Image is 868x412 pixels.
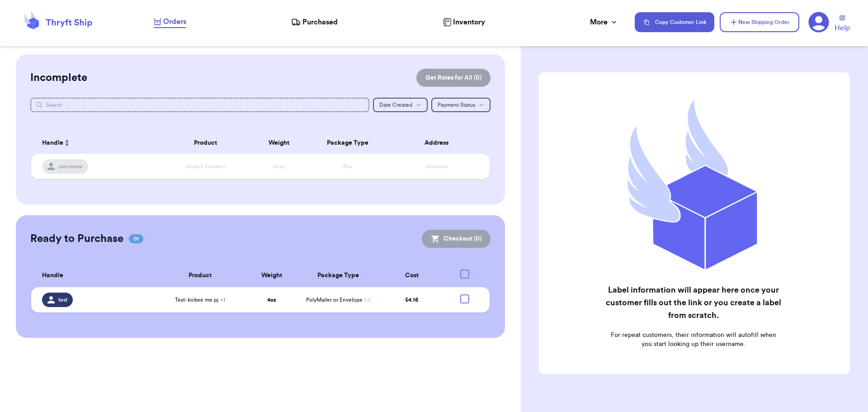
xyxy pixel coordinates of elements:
[306,132,389,154] th: Package Type
[30,71,87,85] h2: Incomplete
[163,16,186,27] span: Orders
[378,264,445,287] th: Cost
[590,17,618,28] div: More
[175,296,225,303] span: Test- kickee me pj
[720,12,799,32] button: New Shipping Order
[835,23,850,33] span: Help
[42,138,63,148] span: Handle
[220,297,225,303] span: + 1
[58,163,83,170] span: username
[156,264,245,287] th: Product
[605,331,782,349] p: For repeat customers, their information will autofill when you start looking up their username.
[389,132,490,154] th: Address
[273,164,285,169] span: xx oz
[635,12,714,32] button: Copy Customer Link
[453,17,485,28] span: Inventory
[129,234,143,243] span: 01
[63,137,71,148] button: Sort ascending
[443,17,485,28] a: Inventory
[438,102,475,108] span: Payment Status
[245,264,298,287] th: Weight
[835,15,850,33] a: Help
[186,164,225,169] span: Striped Sweater
[373,98,428,112] button: Date Created
[605,284,782,322] h2: Label information will appear here once your customer fills out the link or you create a label fr...
[379,102,412,108] span: Date Created
[267,297,276,303] strong: 4 oz
[30,98,370,112] input: Search
[405,297,418,303] span: $ 4.16
[426,164,448,169] span: xxxxxxxx
[251,132,307,154] th: Weight
[30,232,123,246] h2: Ready to Purchase
[302,17,338,28] span: Purchased
[343,164,352,169] span: Box
[291,17,338,28] a: Purchased
[160,132,251,154] th: Product
[154,16,186,28] a: Orders
[298,264,378,287] th: Package Type
[58,296,67,303] span: test
[431,98,491,112] button: Payment Status
[416,69,491,87] button: Get Rates for All (0)
[306,297,371,303] span: PolyMailer or Envelope ✉️
[422,230,491,248] button: Checkout (0)
[42,271,63,280] span: Handle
